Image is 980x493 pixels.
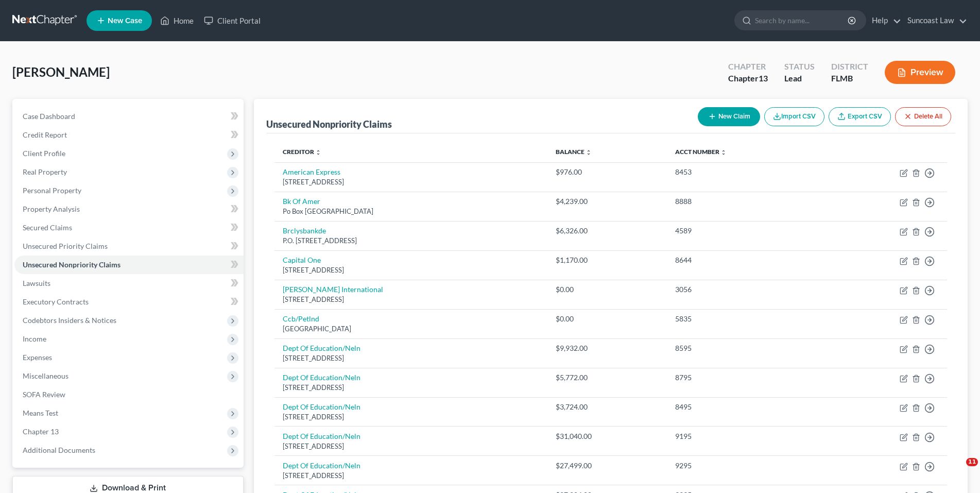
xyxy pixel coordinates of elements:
div: 9295 [675,461,813,471]
div: Po Box [GEOGRAPHIC_DATA] [283,207,540,216]
span: Additional Documents [23,446,95,454]
div: Status [784,61,815,73]
a: Secured Claims [14,218,244,237]
div: Chapter [728,73,768,84]
span: New Case [108,17,142,25]
div: 8495 [675,402,813,412]
button: Import CSV [764,107,824,126]
a: Acct Number unfold_more [675,148,727,156]
a: Credit Report [14,126,244,144]
a: Creditor unfold_more [283,148,321,156]
div: 8644 [675,255,813,265]
a: Dept Of Education/Neln [283,344,360,352]
a: Unsecured Nonpriority Claims [14,256,244,274]
a: Dept Of Education/Neln [283,461,360,470]
a: Ccb/Petlnd [283,314,319,323]
button: Preview [885,61,955,84]
div: $27,499.00 [556,461,658,471]
span: Unsecured Priority Claims [23,242,108,250]
div: [STREET_ADDRESS] [283,265,540,275]
i: unfold_more [315,149,321,156]
span: Unsecured Nonpriority Claims [23,260,121,269]
div: [STREET_ADDRESS] [283,295,540,304]
a: American Express [283,167,340,176]
div: Lead [784,73,815,84]
div: $31,040.00 [556,431,658,441]
div: 8453 [675,167,813,177]
div: $5,772.00 [556,372,658,383]
div: [STREET_ADDRESS] [283,412,540,422]
a: SOFA Review [14,385,244,404]
div: 4589 [675,226,813,236]
div: [STREET_ADDRESS] [283,441,540,451]
span: Case Dashboard [23,112,75,121]
i: unfold_more [720,149,727,156]
div: $9,932.00 [556,343,658,353]
div: [STREET_ADDRESS] [283,353,540,363]
button: New Claim [698,107,760,126]
a: Home [155,11,199,30]
a: Dept Of Education/Neln [283,432,360,440]
div: Unsecured Nonpriority Claims [266,118,392,130]
iframe: Intercom live chat [945,458,970,483]
a: Lawsuits [14,274,244,293]
a: Capital One [283,256,321,264]
button: Delete All [895,107,951,126]
a: Dept Of Education/Neln [283,402,360,411]
a: Brclysbankde [283,226,326,235]
div: [STREET_ADDRESS] [283,177,540,187]
div: [GEOGRAPHIC_DATA] [283,324,540,334]
a: Client Portal [199,11,266,30]
div: $3,724.00 [556,402,658,412]
a: Balance unfold_more [556,148,592,156]
div: 8595 [675,343,813,353]
span: Personal Property [23,186,81,195]
span: 13 [759,73,768,83]
div: District [831,61,868,73]
input: Search by name... [755,11,849,30]
span: Income [23,334,46,343]
span: Expenses [23,353,52,362]
div: $0.00 [556,284,658,295]
div: $976.00 [556,167,658,177]
span: Chapter 13 [23,427,59,436]
a: Property Analysis [14,200,244,218]
div: 8795 [675,372,813,383]
span: Lawsuits [23,279,50,287]
a: Export CSV [829,107,891,126]
span: Codebtors Insiders & Notices [23,316,116,325]
a: Bk Of Amer [283,197,320,206]
span: [PERSON_NAME] [12,64,110,79]
span: Executory Contracts [23,297,89,306]
div: 8888 [675,196,813,207]
span: Secured Claims [23,223,72,232]
span: Miscellaneous [23,371,68,380]
div: FLMB [831,73,868,84]
div: [STREET_ADDRESS] [283,471,540,481]
span: Credit Report [23,130,67,139]
a: Executory Contracts [14,293,244,311]
div: 3056 [675,284,813,295]
div: 9195 [675,431,813,441]
span: 11 [966,458,978,466]
span: Property Analysis [23,205,80,213]
span: Client Profile [23,149,65,158]
a: Dept Of Education/Neln [283,373,360,382]
div: $0.00 [556,314,658,324]
div: Chapter [728,61,768,73]
div: P.O. [STREET_ADDRESS] [283,236,540,246]
a: [PERSON_NAME] International [283,285,383,294]
div: $4,239.00 [556,196,658,207]
div: $6,326.00 [556,226,658,236]
a: Case Dashboard [14,107,244,126]
i: unfold_more [586,149,592,156]
span: SOFA Review [23,390,65,399]
span: Real Property [23,167,67,176]
div: 5835 [675,314,813,324]
a: Unsecured Priority Claims [14,237,244,256]
div: [STREET_ADDRESS] [283,383,540,393]
span: Means Test [23,409,58,417]
div: $1,170.00 [556,255,658,265]
a: Help [867,11,901,30]
a: Suncoast Law [902,11,967,30]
